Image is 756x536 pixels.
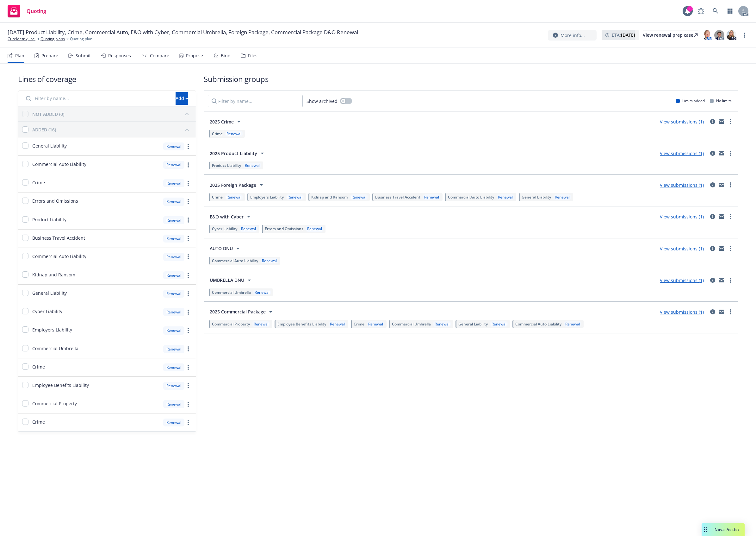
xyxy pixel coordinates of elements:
[163,363,184,371] div: Renewal
[311,194,348,200] span: Kidnap and Ransom
[724,5,736,17] a: Switch app
[718,181,725,189] a: mail
[718,213,725,220] a: mail
[660,246,704,252] a: View submissions (1)
[715,527,740,532] span: Nova Assist
[660,309,704,315] a: View submissions (1)
[32,290,67,296] span: General Liability
[163,179,184,187] div: Renewal
[5,2,49,20] a: Quoting
[27,9,46,14] span: Quoting
[184,382,192,389] a: more
[726,30,736,40] img: photo
[433,321,451,327] div: Renewal
[212,290,251,295] span: Commercial Umbrella
[277,321,326,327] span: Employee Benefits Liability
[32,382,89,388] span: Employee Benefits Liability
[32,179,45,186] span: Crime
[709,118,716,125] a: circleInformation
[727,308,734,316] a: more
[727,118,734,125] a: more
[522,194,551,200] span: General Liability
[718,308,725,316] a: mail
[184,216,192,224] a: more
[210,182,256,188] span: 2025 Foreign Package
[184,345,192,353] a: more
[221,53,231,58] div: Bind
[727,213,734,220] a: more
[32,126,56,133] div: ADDED (16)
[250,194,284,200] span: Employers Liability
[212,321,250,327] span: Commercial Property
[718,245,725,252] a: mail
[15,53,24,58] div: Plan
[41,53,58,58] div: Prepare
[244,163,261,168] div: Renewal
[709,276,716,284] a: circleInformation
[612,32,635,38] span: ETA :
[210,308,266,315] span: 2025 Commercial Package
[307,98,338,104] span: Show archived
[32,142,67,149] span: General Liability
[184,143,192,150] a: more
[204,74,738,84] h1: Submission groups
[32,111,64,117] div: NOT ADDED (0)
[184,363,192,371] a: more
[32,345,78,352] span: Commercial Umbrella
[564,321,581,327] div: Renewal
[709,245,716,252] a: circleInformation
[709,5,722,17] a: Search
[367,321,384,327] div: Renewal
[392,321,431,327] span: Commercial Umbrella
[163,216,184,224] div: Renewal
[150,53,169,58] div: Compare
[32,253,86,260] span: Commercial Auto Liability
[32,308,62,315] span: Cyber Liability
[8,28,358,36] span: [DATE] Product Liability, Crime, Commercial Auto, E&O with Cyber, Commercial Umbrella, Foreign Pa...
[212,226,237,231] span: Cyber Liability
[709,213,716,220] a: circleInformation
[718,118,725,125] a: mail
[32,271,75,278] span: Kidnap and Ransom
[32,124,192,135] button: ADDED (16)
[208,95,303,107] input: Filter by name...
[208,210,254,223] button: E&O with Cyber
[240,226,257,231] div: Renewal
[208,147,268,160] button: 2025 Product Liability
[643,30,698,40] a: View renewal prep case
[329,321,346,327] div: Renewal
[286,194,304,200] div: Renewal
[184,400,192,408] a: more
[163,142,184,150] div: Renewal
[687,6,693,12] div: 1
[448,194,494,200] span: Commercial Auto Liability
[210,277,244,283] span: UMBRELLA DNU
[350,194,368,200] div: Renewal
[184,419,192,426] a: more
[515,321,561,327] span: Commercial Auto Liability
[253,290,271,295] div: Renewal
[32,216,66,223] span: Product Liability
[208,242,244,255] button: AUTO DNU
[741,31,748,39] a: more
[660,277,704,283] a: View submissions (1)
[718,149,725,157] a: mail
[212,194,223,200] span: Crime
[561,32,585,39] span: More info...
[490,321,508,327] div: Renewal
[163,271,184,279] div: Renewal
[184,272,192,279] a: more
[354,321,364,327] span: Crime
[186,53,203,58] div: Propose
[163,419,184,426] div: Renewal
[727,149,734,157] a: more
[252,321,270,327] div: Renewal
[210,118,234,125] span: 2025 Crime
[163,382,184,390] div: Renewal
[727,276,734,284] a: more
[176,92,188,105] button: Add
[375,194,420,200] span: Business Travel Accident
[695,5,707,17] a: Report a Bug
[184,180,192,187] a: more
